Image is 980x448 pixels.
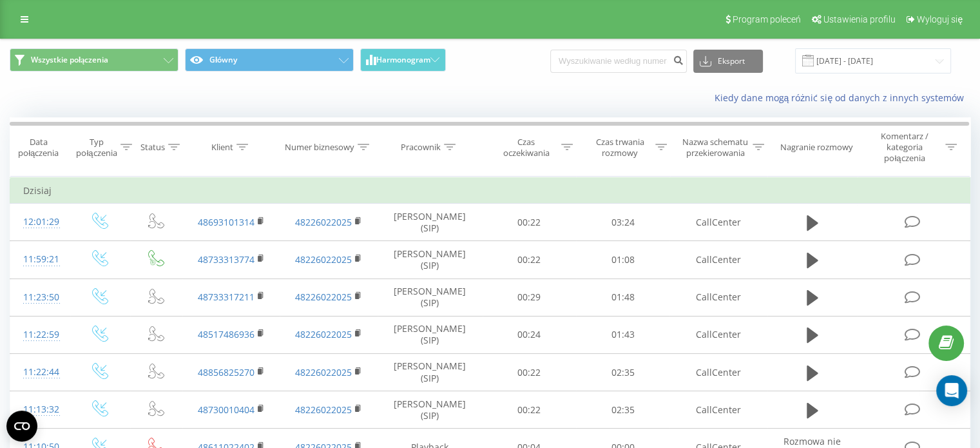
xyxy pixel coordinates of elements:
[140,142,165,153] div: Status
[198,328,255,340] a: 48517486936
[23,209,57,235] div: 12:01:29
[669,204,767,241] td: CallCenter
[576,354,669,391] td: 02:35
[576,316,669,353] td: 01:43
[669,391,767,429] td: CallCenter
[588,137,652,159] div: Czas trwania rozmowy
[285,142,354,153] div: Numer biznesowy
[23,397,57,422] div: 11:13:32
[483,278,576,316] td: 00:29
[295,216,352,228] a: 48226022025
[360,48,446,72] button: Harmonogram
[23,285,57,310] div: 11:23:50
[936,375,967,406] div: Open Intercom Messenger
[198,216,255,228] a: 48693101314
[780,142,853,153] div: Nagranie rozmowy
[23,360,57,385] div: 11:22:44
[211,142,233,153] div: Klient
[378,316,483,353] td: [PERSON_NAME] (SIP)
[295,291,352,303] a: 48226022025
[10,137,66,159] div: Data połączenia
[185,48,354,72] button: Główny
[867,131,942,164] div: Komentarz / kategoria połączenia
[23,322,57,347] div: 11:22:59
[295,366,352,378] a: 48226022025
[483,204,576,241] td: 00:22
[483,316,576,353] td: 00:24
[198,366,255,378] a: 48856825270
[295,328,352,340] a: 48226022025
[401,142,441,153] div: Pracownik
[23,247,57,272] div: 11:59:21
[10,178,970,204] td: Dzisiaj
[669,278,767,316] td: CallCenter
[576,204,669,241] td: 03:24
[295,404,352,416] a: 48226022025
[376,55,430,64] span: Harmonogram
[198,253,255,266] a: 48733313774
[823,14,896,24] span: Ustawienia profilu
[198,291,255,303] a: 48733317211
[576,241,669,278] td: 01:08
[494,137,559,159] div: Czas oczekiwania
[682,137,749,159] div: Nazwa schematu przekierowania
[6,411,37,442] button: Open CMP widget
[733,14,801,24] span: Program poleceń
[31,55,108,65] span: Wszystkie połączenia
[693,50,763,73] button: Eksport
[483,391,576,429] td: 00:22
[76,137,117,159] div: Typ połączenia
[295,253,352,266] a: 48226022025
[714,92,970,104] a: Kiedy dane mogą różnić się od danych z innych systemów
[576,391,669,429] td: 02:35
[576,278,669,316] td: 01:48
[483,354,576,391] td: 00:22
[917,14,963,24] span: Wyloguj się
[378,278,483,316] td: [PERSON_NAME] (SIP)
[669,316,767,353] td: CallCenter
[378,204,483,241] td: [PERSON_NAME] (SIP)
[378,354,483,391] td: [PERSON_NAME] (SIP)
[378,241,483,278] td: [PERSON_NAME] (SIP)
[10,48,178,72] button: Wszystkie połączenia
[550,50,687,73] input: Wyszukiwanie według numeru
[669,241,767,278] td: CallCenter
[483,241,576,278] td: 00:22
[378,391,483,429] td: [PERSON_NAME] (SIP)
[669,354,767,391] td: CallCenter
[198,404,255,416] a: 48730010404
